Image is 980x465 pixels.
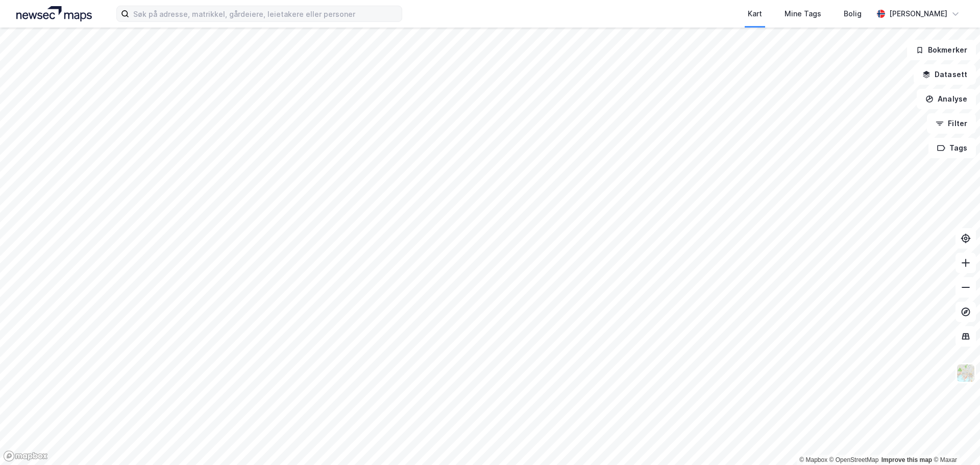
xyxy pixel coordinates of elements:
div: Kart [748,8,762,20]
input: Søk på adresse, matrikkel, gårdeiere, leietakere eller personer [129,6,402,21]
button: Tags [928,138,976,158]
button: Filter [927,113,976,134]
div: [PERSON_NAME] [889,8,947,20]
button: Analyse [917,89,976,109]
img: Z [956,363,975,383]
a: Improve this map [881,456,932,463]
a: OpenStreetMap [829,456,879,463]
div: Kontrollprogram for chat [929,416,980,465]
button: Bokmerker [907,40,976,60]
div: Mine Tags [785,8,821,20]
iframe: Chat Widget [929,416,980,465]
button: Datasett [914,64,976,85]
a: Mapbox [799,456,827,463]
img: logo.a4113a55bc3d86da70a041830d287a7e.svg [16,6,92,21]
div: Bolig [844,8,862,20]
a: Mapbox homepage [3,450,48,462]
